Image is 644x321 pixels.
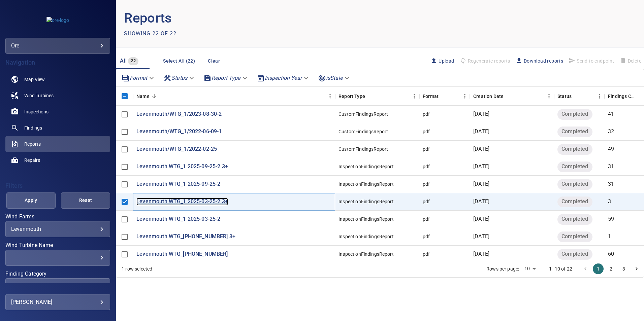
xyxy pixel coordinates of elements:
div: pdf [423,163,430,170]
a: map noActive [5,71,110,87]
span: Completed [557,163,592,171]
div: Report Type [335,87,419,106]
div: Findings Count [608,87,636,106]
button: Go to page 3 [618,263,629,274]
div: CustomFindingsReport [339,111,388,117]
p: [DATE] [473,145,489,153]
img: ore-logo [46,17,69,24]
div: [PERSON_NAME] [11,297,104,308]
p: Rows per page: [486,265,519,272]
div: pdf [423,146,430,152]
a: Levenmouth WTG_1 2025-09-25-2 [136,180,220,188]
a: Levenmouth WTG_1 2025-03-25-2 [136,215,220,223]
span: Apply [15,196,47,205]
a: Levenmouth WTG_1 2025-09-25-2 3+ [136,163,228,171]
div: InspectionFindingsReport [339,233,394,240]
span: Reports [24,141,41,147]
p: 49 [608,145,614,153]
span: Completed [557,198,592,206]
button: Upload [428,55,457,67]
p: 1 [608,233,611,241]
button: Sort [365,92,375,101]
em: Status [171,75,187,81]
p: 31 [608,180,614,188]
div: Format [419,87,470,106]
span: Completed [557,250,592,258]
button: Sort [572,92,581,101]
a: reports active [5,136,110,152]
div: ore [11,40,104,51]
div: 10 [522,264,538,274]
span: Reset [69,196,102,205]
p: 3 [608,198,611,206]
em: Report Type [212,75,240,81]
span: Completed [557,180,592,188]
div: Status [557,87,572,106]
p: [DATE] [473,198,489,206]
h4: Navigation [5,59,110,66]
div: Inspection Year [254,72,313,84]
div: pdf [423,181,430,187]
div: Report Type [201,72,251,84]
span: Download reports [516,57,563,65]
div: pdf [423,128,430,135]
button: Go to page 2 [606,263,616,274]
a: Levenmouth/WTG_1/2023-08-30-2 [136,110,222,118]
div: Wind Farms [5,221,110,237]
span: Completed [557,215,592,223]
div: Name [136,87,150,106]
div: InspectionFindingsReport [339,216,394,222]
div: InspectionFindingsReport [339,251,394,257]
p: Showing 22 of 22 [124,30,176,38]
button: Sort [439,92,448,101]
button: Reset [61,192,110,209]
nav: pagination navigation [579,263,643,274]
button: Menu [325,91,335,101]
a: Levenmouth WTG_1 2025-03-25-2 3+ [136,198,228,206]
button: Sort [504,92,513,101]
p: Reports [124,8,380,28]
p: [DATE] [473,180,489,188]
div: Status [161,72,198,84]
em: isStale [326,75,343,81]
p: 60 [608,250,614,258]
p: 32 [608,128,614,136]
div: InspectionFindingsReport [339,163,394,170]
p: 31 [608,163,614,171]
button: Go to next page [631,263,642,274]
p: 59 [608,215,614,223]
div: Creation Date [473,87,504,106]
div: Levenmouth [11,226,104,232]
button: page 1 [593,263,604,274]
p: [DATE] [473,233,489,241]
div: CustomFindingsReport [339,128,388,135]
button: Select All (22) [160,55,198,67]
p: [DATE] [473,215,489,223]
span: Findings [24,124,42,131]
span: All [120,58,127,64]
div: pdf [423,198,430,205]
button: Clear [203,55,225,67]
p: [DATE] [473,163,489,171]
a: findings noActive [5,120,110,136]
button: Sort [150,92,159,101]
span: 22 [128,57,138,65]
div: Finding Category [5,278,110,294]
p: [DATE] [473,128,489,136]
a: inspections noActive [5,104,110,120]
p: 1–10 of 22 [549,265,573,272]
a: Levenmouth WTG_[PHONE_NUMBER] [136,250,228,258]
label: Wind Farms [5,214,110,219]
div: Name [133,87,335,106]
label: Wind Turbine Name [5,243,110,248]
p: [DATE] [473,250,489,258]
em: Format [130,75,147,81]
span: Completed [557,128,592,136]
p: Levenmouth WTG_[PHONE_NUMBER] 3+ [136,233,235,241]
a: repairs noActive [5,152,110,168]
span: Upload [430,57,454,65]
